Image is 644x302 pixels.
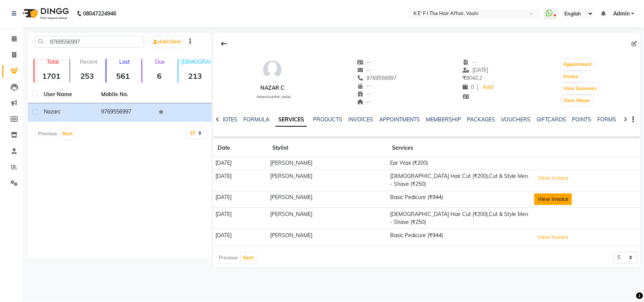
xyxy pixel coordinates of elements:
td: [PERSON_NAME] [268,170,388,191]
p: Lost [109,58,140,65]
span: 9769556997 [357,75,397,81]
span: -- [357,59,371,66]
th: Date [213,140,268,157]
button: View Summary [562,83,599,94]
button: View Invoice [534,231,572,243]
td: [PERSON_NAME] [268,191,388,208]
p: Total [37,58,68,65]
div: Back to Client [216,37,232,51]
button: Next [60,129,75,139]
b: 08047224946 [83,3,116,24]
div: nazar c [254,84,291,92]
span: [DEMOGRAPHIC_DATA] [257,95,291,99]
strong: 6 [142,71,176,81]
a: POINTS [572,116,592,123]
a: VOUCHERS [501,116,531,123]
a: SERVICES [275,113,307,127]
th: Services [388,140,532,157]
span: -- [463,59,477,66]
a: FORMS [598,116,616,123]
td: [DATE] [213,157,268,170]
strong: 561 [106,71,140,81]
td: [DATE] [213,191,268,208]
th: Mobile No. [97,86,154,103]
button: View Invoice [534,193,572,205]
th: User Name [39,86,97,103]
a: PACKAGES [467,116,495,123]
span: -- [357,98,371,105]
p: Recent [73,58,104,65]
a: NOTES [220,116,237,123]
p: Due [144,58,176,65]
a: APPOINTMENTS [379,116,420,123]
button: View Album [562,95,592,106]
span: [DATE] [463,67,489,74]
a: Add Client [151,37,183,47]
td: [DATE] [213,229,268,246]
td: [DATE] [213,208,268,229]
span: 9042.2 [463,75,482,81]
span: c [58,108,61,115]
img: logo [19,3,71,24]
span: ₹ [463,75,466,81]
span: | [477,83,478,91]
span: 0 [463,84,474,90]
span: -- [357,90,371,97]
strong: 213 [178,71,212,81]
img: avatar [261,58,284,81]
strong: 1701 [34,71,68,81]
td: [DATE] [213,170,268,191]
td: [DEMOGRAPHIC_DATA] Hair Cut (₹200),Cut & Style Men - Shave (₹250) [388,170,532,191]
td: [PERSON_NAME] [268,157,388,170]
button: View Invoice [534,172,572,184]
span: -- [357,83,371,89]
td: [DEMOGRAPHIC_DATA] Hair Cut (₹200),Cut & Style Men - Shave (₹250) [388,208,532,229]
button: Invoice [562,71,581,82]
span: nazar [44,108,58,115]
a: INVOICES [348,116,373,123]
button: Next [241,253,255,263]
button: Appointment [562,59,594,70]
p: [DEMOGRAPHIC_DATA] [181,58,212,65]
span: Admin [613,10,630,18]
td: Basic Pedicure (₹944) [388,229,532,246]
a: Add [481,82,495,93]
td: [PERSON_NAME] [268,229,388,246]
td: Basic Pedicure (₹944) [388,191,532,208]
strong: 253 [70,71,104,81]
th: Stylist [268,140,388,157]
a: FORMULA [243,116,269,123]
a: PRODUCTS [313,116,342,123]
td: Ear Wax (₹200) [388,157,532,170]
span: -- [357,67,371,74]
a: GIFTCARDS [537,116,566,123]
input: Search by Name/Mobile/Email/Code [35,36,144,48]
a: MEMBERSHIP [426,116,461,123]
td: [PERSON_NAME] [268,208,388,229]
td: 9769556997 [97,103,154,122]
